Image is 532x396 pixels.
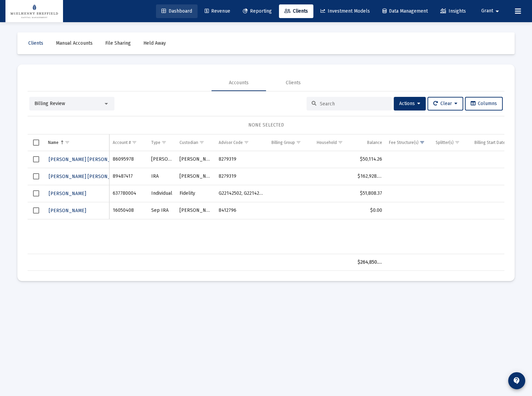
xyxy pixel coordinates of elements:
td: Sep IRA [148,202,176,219]
span: Billing Review [34,101,65,106]
button: Actions [394,97,426,111]
span: Show filter options for column 'Name' [65,140,70,145]
div: Accounts [229,79,249,86]
mat-icon: arrow_drop_down [493,4,501,18]
td: Column Household [313,134,354,151]
td: [PERSON_NAME] [176,151,215,168]
span: Clients [284,8,308,14]
span: Revenue [205,8,230,14]
button: [PERSON_NAME] [PERSON_NAME] [48,155,126,164]
div: Account # [113,140,131,145]
a: Data Management [377,4,433,18]
td: [PERSON_NAME] [176,202,215,219]
span: Dashboard [161,8,192,14]
td: [PERSON_NAME] [176,168,215,185]
div: Select row [33,173,39,179]
span: Show filter options for column 'Fee Structure(s)' [420,140,425,145]
span: Reporting [243,8,272,14]
div: Billing Group [271,140,295,145]
div: Billing Start Date [474,140,505,145]
span: Show filter options for column 'Advisor Code' [244,140,249,145]
span: [PERSON_NAME] [49,208,86,214]
a: File Sharing [100,36,136,50]
span: Investment Models [320,8,370,14]
td: 637780004 [109,185,147,202]
td: 86095978 [109,151,147,168]
td: Column Billing Group [268,134,313,151]
div: Select row [33,190,39,196]
div: Balance [367,140,382,145]
a: Insights [435,4,471,18]
button: Grant [473,4,510,18]
span: Show filter options for column 'Type' [161,140,167,145]
a: Dashboard [156,4,198,18]
mat-icon: contact_support [513,377,521,385]
td: 8279319 [215,168,268,185]
td: G22142502, G22142503 [215,185,268,202]
span: Show filter options for column 'Billing Group' [296,140,301,145]
span: Show filter options for column 'Account #' [132,140,137,145]
td: $51,808.37 [354,185,386,202]
button: [PERSON_NAME] [48,189,87,199]
td: Column Custodian [176,134,215,151]
a: Clients [279,4,313,18]
td: $0.00 [354,202,386,219]
span: [PERSON_NAME] [PERSON_NAME] [49,174,125,179]
button: [PERSON_NAME] [48,206,87,216]
span: Manual Accounts [56,40,93,46]
td: IRA [148,168,176,185]
td: 16050408 [109,202,147,219]
div: Name [48,140,59,145]
span: Clear [433,101,457,106]
span: Show filter options for column 'Splitter(s)' [455,140,460,145]
td: 8279319 [215,151,268,168]
td: Column Name [45,134,109,151]
td: Column Billing Start Date [471,134,525,151]
div: Splitter(s) [436,140,454,145]
td: [PERSON_NAME] [148,151,176,168]
div: Clients [286,79,301,86]
span: Show filter options for column 'Custodian' [199,140,204,145]
div: NONE SELECTED [33,122,499,129]
td: Column Type [148,134,176,151]
span: Clients [28,40,43,46]
td: $162,928.32 [354,168,386,185]
span: Actions [399,101,420,106]
td: Column Balance [354,134,386,151]
span: [PERSON_NAME] [PERSON_NAME] [49,157,125,162]
a: Held Away [138,36,171,50]
td: Column Account # [109,134,147,151]
div: Household [317,140,337,145]
span: Insights [440,8,466,14]
td: Column Fee Structure(s) [386,134,432,151]
td: 8412796 [215,202,268,219]
div: Data grid [28,134,504,271]
div: Select row [33,207,39,214]
td: Column Advisor Code [215,134,268,151]
span: File Sharing [105,40,131,46]
a: Manual Accounts [50,36,98,50]
td: Individual [148,185,176,202]
div: Type [151,140,160,145]
td: 89487417 [109,168,147,185]
div: Select row [33,156,39,162]
span: [PERSON_NAME] [49,191,86,196]
img: Dashboard [11,4,58,18]
a: Clients [23,36,49,50]
button: Clear [427,97,463,111]
a: Reporting [237,4,277,18]
button: Columns [465,97,503,111]
a: Investment Models [315,4,375,18]
span: Data Management [382,8,428,14]
div: Select all [33,140,39,146]
div: $264,850.95 [358,259,382,266]
td: $50,114.26 [354,151,386,168]
span: Show filter options for column 'Household' [338,140,343,145]
td: Column Splitter(s) [432,134,471,151]
span: Held Away [143,40,166,46]
a: Revenue [199,4,236,18]
td: Fidelity [176,185,215,202]
span: Grant [481,8,493,14]
div: Fee Structure(s) [389,140,419,145]
div: Custodian [179,140,198,145]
